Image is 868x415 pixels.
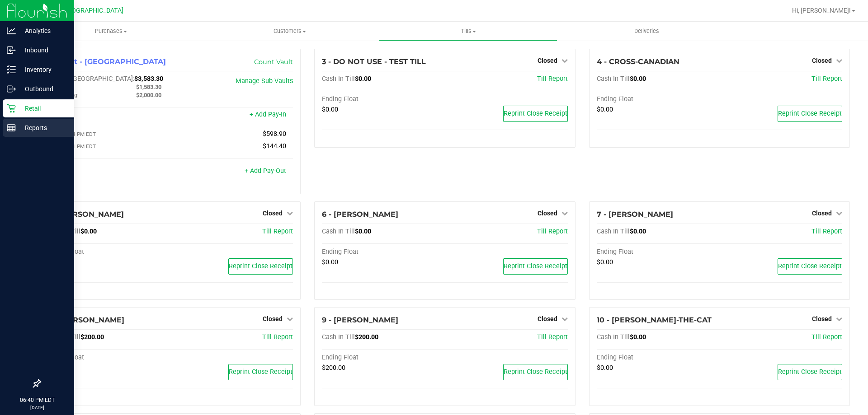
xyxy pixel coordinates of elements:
[200,22,379,41] a: Customers
[322,316,398,324] span: 9 - [PERSON_NAME]
[250,111,286,118] a: + Add Pay-In
[7,26,16,35] inline-svg: Analytics
[7,65,16,74] inline-svg: Inventory
[504,110,567,117] span: Reprint Close Receipt
[80,228,97,235] span: $0.00
[538,210,557,217] span: Closed
[47,316,124,324] span: 8 - [PERSON_NAME]
[630,333,646,341] span: $0.00
[597,333,630,341] span: Cash In Till
[322,258,338,266] span: $0.00
[355,333,378,341] span: $200.00
[597,95,720,103] div: Ending Float
[262,228,293,235] a: Till Report
[4,396,70,404] p: 06:40 PM EDT
[7,84,16,93] inline-svg: Outbound
[630,228,646,235] span: $0.00
[503,364,568,380] button: Reprint Close Receipt
[47,57,166,66] span: 1 - Vault - [GEOGRAPHIC_DATA]
[811,75,842,83] a: Till Report
[503,106,568,122] button: Reprint Close Receipt
[597,354,720,362] div: Ending Float
[538,57,557,64] span: Closed
[22,27,200,35] span: Purchases
[537,75,568,83] a: Till Report
[228,364,293,380] button: Reprint Close Receipt
[136,92,161,98] span: $2,000.00
[262,333,293,341] span: Till Report
[4,404,70,411] p: [DATE]
[263,130,286,138] span: $598.90
[322,228,355,235] span: Cash In Till
[597,228,630,235] span: Cash In Till
[597,210,673,219] span: 7 - [PERSON_NAME]
[7,46,16,55] inline-svg: Inbound
[229,368,292,376] span: Reprint Close Receipt
[61,7,123,14] span: [GEOGRAPHIC_DATA]
[537,228,568,235] span: Till Report
[7,104,16,113] inline-svg: Retail
[47,112,170,120] div: Pay-Ins
[236,77,293,85] a: Manage Sub-Vaults
[812,315,832,322] span: Closed
[47,248,170,256] div: Ending Float
[778,110,842,117] span: Reprint Close Receipt
[811,333,842,341] a: Till Report
[254,58,293,66] a: Count Vault
[322,248,445,256] div: Ending Float
[504,368,567,376] span: Reprint Close Receipt
[322,106,338,113] span: $0.00
[229,262,292,270] span: Reprint Close Receipt
[47,210,124,219] span: 5 - [PERSON_NAME]
[16,25,70,36] p: Analytics
[355,75,371,83] span: $0.00
[263,210,283,217] span: Closed
[778,368,842,376] span: Reprint Close Receipt
[245,167,286,175] a: + Add Pay-Out
[504,262,567,270] span: Reprint Close Receipt
[597,364,613,372] span: $0.00
[136,84,161,90] span: $1,583.30
[778,262,842,270] span: Reprint Close Receipt
[16,103,70,114] p: Retail
[16,84,70,94] p: Outbound
[201,27,378,35] span: Customers
[778,364,842,380] button: Reprint Close Receipt
[792,7,851,14] span: Hi, [PERSON_NAME]!
[322,57,426,66] span: 3 - DO NOT USE - TEST TILL
[322,364,345,372] span: $200.00
[16,45,70,56] p: Inbound
[503,258,568,275] button: Reprint Close Receipt
[811,228,842,235] a: Till Report
[322,95,445,103] div: Ending Float
[597,106,613,113] span: $0.00
[47,168,170,176] div: Pay-Outs
[379,27,557,35] span: Tills
[22,22,200,41] a: Purchases
[134,75,163,83] span: $3,583.30
[263,142,286,150] span: $144.40
[630,75,646,83] span: $0.00
[80,333,104,341] span: $200.00
[538,315,557,322] span: Closed
[812,210,832,217] span: Closed
[263,315,283,322] span: Closed
[7,123,16,132] inline-svg: Reports
[537,333,568,341] a: Till Report
[622,27,671,35] span: Deliveries
[597,248,720,256] div: Ending Float
[47,75,134,83] span: Cash In [GEOGRAPHIC_DATA]:
[16,122,70,133] p: Reports
[322,354,445,362] div: Ending Float
[322,75,355,83] span: Cash In Till
[778,258,842,275] button: Reprint Close Receipt
[557,22,736,41] a: Deliveries
[597,316,712,324] span: 10 - [PERSON_NAME]-THE-CAT
[16,64,70,75] p: Inventory
[812,57,832,64] span: Closed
